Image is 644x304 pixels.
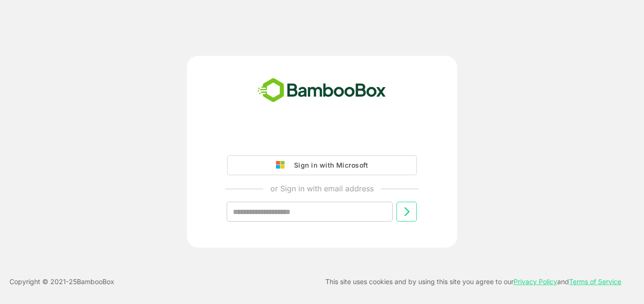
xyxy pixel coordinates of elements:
p: or Sign in with email address [270,183,374,194]
a: Privacy Policy [514,277,557,286]
img: google [276,161,289,170]
p: This site uses cookies and by using this site you agree to our and [325,276,621,287]
button: Sign in with Microsoft [227,155,417,175]
div: Sign in with Microsoft [289,159,368,171]
a: Terms of Service [569,277,621,286]
img: bamboobox [252,75,391,106]
p: Copyright © 2021- 25 BambooBox [9,276,114,287]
